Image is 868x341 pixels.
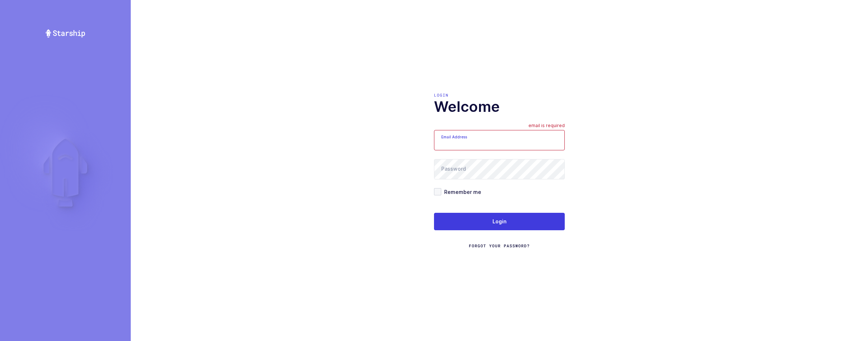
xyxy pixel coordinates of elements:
input: Email Address [434,130,565,150]
div: email is required [528,123,565,130]
button: Login [434,213,565,230]
span: Remember me [441,188,481,195]
h1: Welcome [434,98,565,115]
input: Password [434,159,565,179]
img: Starship [45,29,86,38]
span: Login [492,218,507,225]
div: Login [434,92,565,98]
a: Forgot Your Password? [469,243,530,249]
